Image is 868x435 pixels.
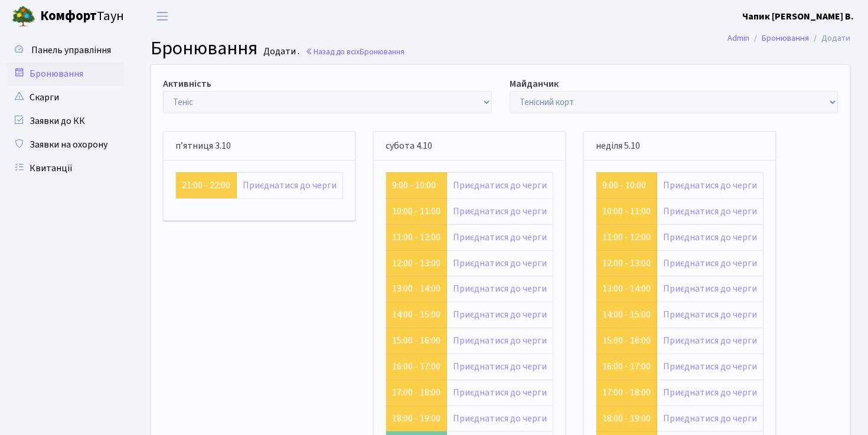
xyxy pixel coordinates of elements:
a: Панель управління [6,38,124,62]
a: 21:00 - 22:00 [182,179,230,192]
a: Приєднатися до черги [453,308,547,321]
a: 13:00 - 14:00 [392,282,440,295]
span: Бронювання [360,46,404,57]
li: Додати [809,32,850,45]
a: Чапик [PERSON_NAME] В. [742,9,854,24]
a: 9:00 - 10:00 [392,179,436,192]
a: 14:00 - 15:00 [602,308,651,321]
a: 15:00 - 16:00 [602,334,651,347]
a: 12:00 - 13:00 [392,257,440,270]
button: Переключити навігацію [148,6,177,26]
b: Комфорт [40,6,97,25]
a: 16:00 - 17:00 [392,360,440,373]
a: 11:00 - 12:00 [602,231,651,244]
a: Приєднатися до черги [453,257,547,270]
a: Бронювання [762,32,809,44]
img: logo.png [12,5,35,28]
a: 18:00 - 19:00 [602,412,651,425]
label: Майданчик [510,77,559,91]
a: Приєднатися до черги [453,386,547,399]
a: Приєднатися до черги [453,360,547,373]
a: Бронювання [6,62,124,86]
a: 13:00 - 14:00 [602,282,651,295]
a: 10:00 - 11:00 [392,205,440,218]
a: Приєднатися до черги [663,205,757,218]
a: Admin [727,32,749,44]
a: 15:00 - 16:00 [392,334,440,347]
a: Приєднатися до черги [453,412,547,425]
a: Приєднатися до черги [453,179,547,192]
span: Таун [40,6,124,27]
a: 14:00 - 15:00 [392,308,440,321]
a: Заявки на охорону [6,133,124,156]
a: Скарги [6,86,124,109]
a: Приєднатися до черги [663,386,757,399]
a: 18:00 - 19:00 [392,412,440,425]
a: 12:00 - 13:00 [602,257,651,270]
label: Активність [163,77,211,91]
a: 17:00 - 18:00 [392,386,440,399]
div: субота 4.10 [374,132,565,161]
nav: breadcrumb [710,26,868,51]
a: Приєднатися до черги [453,282,547,295]
a: Приєднатися до черги [663,360,757,373]
b: Чапик [PERSON_NAME] В. [742,10,854,23]
a: Квитанції [6,156,124,180]
a: Приєднатися до черги [453,231,547,244]
a: Приєднатися до черги [663,334,757,347]
a: 9:00 - 10:00 [602,179,646,192]
a: Приєднатися до черги [243,179,337,192]
a: Заявки до КК [6,109,124,133]
a: Приєднатися до черги [453,334,547,347]
a: Приєднатися до черги [663,308,757,321]
a: Приєднатися до черги [663,257,757,270]
a: Назад до всіхБронювання [305,46,404,57]
a: 11:00 - 12:00 [392,231,440,244]
a: 17:00 - 18:00 [602,386,651,399]
a: Приєднатися до черги [663,412,757,425]
span: Бронювання [151,35,257,62]
div: п’ятниця 3.10 [164,132,355,161]
a: Приєднатися до черги [663,179,757,192]
a: Приєднатися до черги [663,231,757,244]
a: 10:00 - 11:00 [602,205,651,218]
small: Додати . [261,46,299,57]
a: 16:00 - 17:00 [602,360,651,373]
div: неділя 5.10 [584,132,775,161]
a: Приєднатися до черги [663,282,757,295]
a: Приєднатися до черги [453,205,547,218]
span: Панель управління [31,44,111,57]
